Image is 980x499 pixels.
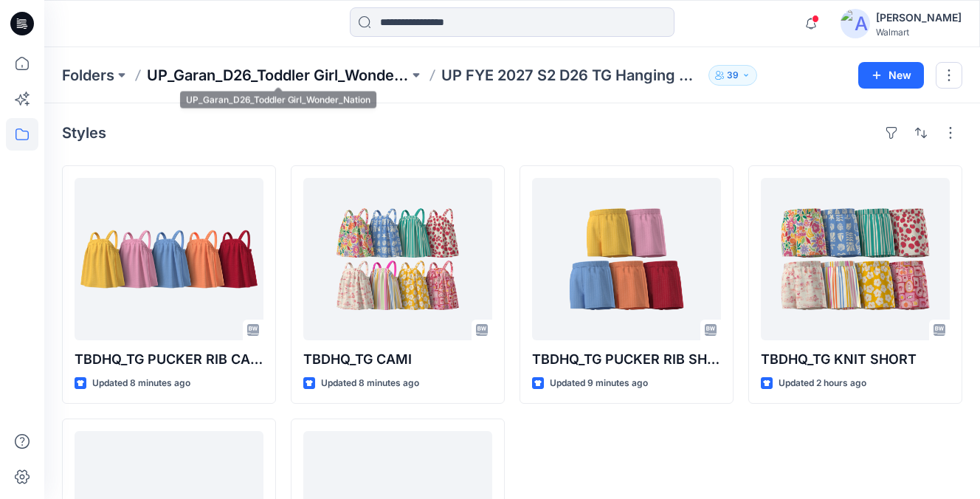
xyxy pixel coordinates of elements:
[147,65,409,86] a: UP_Garan_D26_Toddler Girl_Wonder_Nation
[532,349,721,370] p: TBDHQ_TG PUCKER RIB SHORT
[761,178,950,340] a: TBDHQ_TG KNIT SHORT
[858,62,924,89] button: New
[62,124,106,142] h4: Styles
[708,65,757,86] button: 39
[75,349,263,370] p: TBDHQ_TG PUCKER RIB CAMI
[841,9,870,38] img: avatar
[550,376,648,391] p: Updated 9 minutes ago
[321,376,419,391] p: Updated 8 minutes ago
[779,376,866,391] p: Updated 2 hours ago
[876,27,962,38] div: Walmart
[727,67,739,83] p: 39
[532,178,721,340] a: TBDHQ_TG PUCKER RIB SHORT
[62,65,114,86] a: Folders
[876,9,962,27] div: [PERSON_NAME]
[92,376,190,391] p: Updated 8 minutes ago
[761,349,950,370] p: TBDHQ_TG KNIT SHORT
[441,65,703,86] p: UP FYE 2027 S2 D26 TG Hanging Garan
[303,178,492,340] a: TBDHQ_TG CAMI
[75,178,263,340] a: TBDHQ_TG PUCKER RIB CAMI
[303,349,492,370] p: TBDHQ_TG CAMI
